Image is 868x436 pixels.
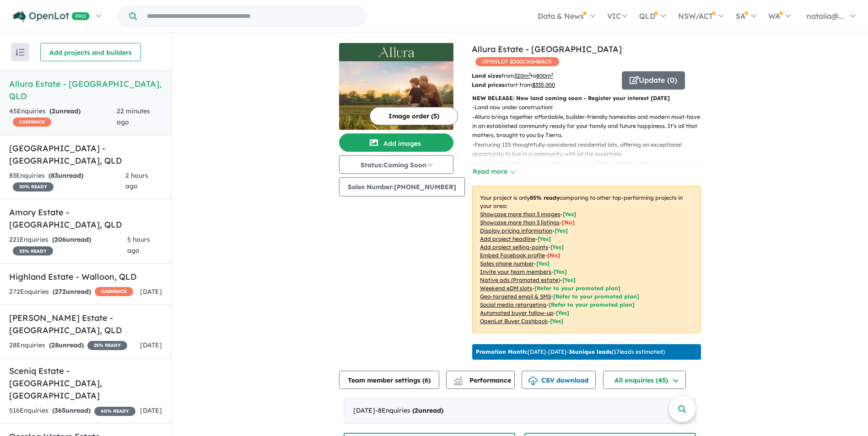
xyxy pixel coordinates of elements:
[476,348,528,355] b: Promotion Month:
[807,11,844,21] span: natalia@...
[51,341,59,349] span: 28
[528,377,538,386] img: download icon
[140,341,162,349] span: [DATE]
[9,365,162,402] h5: Sceniq Estate - [GEOGRAPHIC_DATA] , [GEOGRAPHIC_DATA]
[16,49,25,56] img: sort.svg
[453,379,463,385] img: bar-chart.svg
[480,244,548,250] u: Add project selling-points
[551,72,553,77] sup: 2
[52,406,91,415] strong: ( unread)
[480,235,535,242] u: Add project headline
[344,398,696,424] div: [DATE]
[53,287,91,296] strong: ( unread)
[370,107,458,125] button: Image order (5)
[536,72,553,79] u: 800 m
[140,406,162,415] span: [DATE]
[13,11,90,22] img: Openlot PRO Logo White
[9,170,125,192] div: 83 Enquir ies
[562,219,575,226] span: [ No ]
[472,140,708,159] p: - Featuring 125 thoughtfully-considered residential lots, offering an exceptional opportunity to ...
[425,376,428,384] span: 6
[339,177,465,197] button: Sales Number:[PHONE_NUMBER]
[480,211,561,218] u: Showcase more than 3 images
[480,318,548,324] u: OpenLot Buyer Cashback
[622,71,685,90] button: Update (0)
[472,94,701,103] p: NEW RELEASE: New land coming soon - Register your interest [DATE]
[49,171,83,180] strong: ( unread)
[563,211,576,218] span: [ Yes ]
[9,312,162,336] h5: [PERSON_NAME] Estate - [GEOGRAPHIC_DATA] , QLD
[139,6,363,26] input: Try estate name, suburb, builder or developer
[514,72,531,79] u: 320 m
[480,252,545,259] u: Embed Facebook profile
[87,341,127,350] span: 25 % READY
[455,376,511,384] span: Performance
[117,107,150,126] span: 22 minutes ago
[13,182,54,191] span: 30 % READY
[522,371,596,389] button: CSV download
[339,371,439,389] button: Team member settings (6)
[555,227,568,234] span: [ Yes ]
[94,407,135,416] span: 40 % READY
[9,405,135,416] div: 516 Enquir ies
[339,61,453,130] img: Allura Estate - Bundamba
[538,235,551,242] span: [ Yes ]
[528,72,531,77] sup: 2
[554,268,567,275] span: [ Yes ]
[569,348,612,355] b: 36 unique leads
[480,268,551,275] u: Invite your team members
[40,43,141,61] button: Add projects and builders
[9,287,133,298] div: 272 Enquir ies
[412,406,443,415] strong: ( unread)
[480,219,560,226] u: Showcase more than 3 listings
[343,47,450,58] img: Allura Estate - Bundamba Logo
[339,43,453,130] a: Allura Estate - Bundamba LogoAllura Estate - Bundamba
[472,159,708,178] p: - Level, builder-friendly homesites range from 320m² to 800m², with an average size of 440m².
[480,276,560,283] u: Native ads (Promoted estate)
[480,293,551,300] u: Geo-targeted email & SMS
[52,107,55,115] span: 2
[472,112,708,140] p: - Allura brings together affordable, builder-friendly homesites and modern must-haves in an estab...
[549,301,635,308] span: [Refer to your promoted plan]
[547,252,560,259] span: [ No ]
[536,260,550,267] span: [ Yes ]
[49,107,81,115] strong: ( unread)
[550,318,563,324] span: [Yes]
[140,287,162,296] span: [DATE]
[531,72,553,79] span: to
[55,287,66,296] span: 272
[472,44,622,54] a: Allura Estate - [GEOGRAPHIC_DATA]
[52,235,91,244] strong: ( unread)
[475,57,559,66] span: OPENLOT $ 200 CASHBACK
[480,285,532,292] u: Weekend eDM slots
[54,235,66,244] span: 206
[13,117,51,127] span: CASHBACK
[125,171,148,191] span: 2 hours ago
[9,206,162,231] h5: Amory Estate - [GEOGRAPHIC_DATA] , QLD
[534,285,620,292] span: [Refer to your promoted plan]
[472,72,501,79] b: Land sizes
[375,406,443,415] span: - 8 Enquir ies
[480,301,546,308] u: Social media retargeting
[472,80,615,90] p: start from
[339,155,453,174] button: Status:Coming Soon
[9,106,117,128] div: 45 Enquir ies
[480,309,554,316] u: Automated buyer follow-up
[9,234,127,256] div: 221 Enquir ies
[480,227,552,234] u: Display pricing information
[446,371,515,389] button: Performance
[49,341,84,349] strong: ( unread)
[54,406,65,415] span: 365
[472,103,708,112] p: - Land now under construction!
[480,260,534,267] u: Sales phone number
[472,186,701,333] p: Your project is only comparing to other top-performing projects in your area: - - - - - - - - - -...
[51,171,58,180] span: 83
[127,235,150,255] span: 5 hours ago
[415,406,418,415] span: 2
[339,133,453,152] button: Add images
[472,166,515,177] button: Read more
[476,348,665,356] p: [DATE] - [DATE] - ( 17 leads estimated)
[603,371,686,389] button: All enquiries (45)
[9,142,162,167] h5: [GEOGRAPHIC_DATA] - [GEOGRAPHIC_DATA] , QLD
[553,293,639,300] span: [Refer to your promoted plan]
